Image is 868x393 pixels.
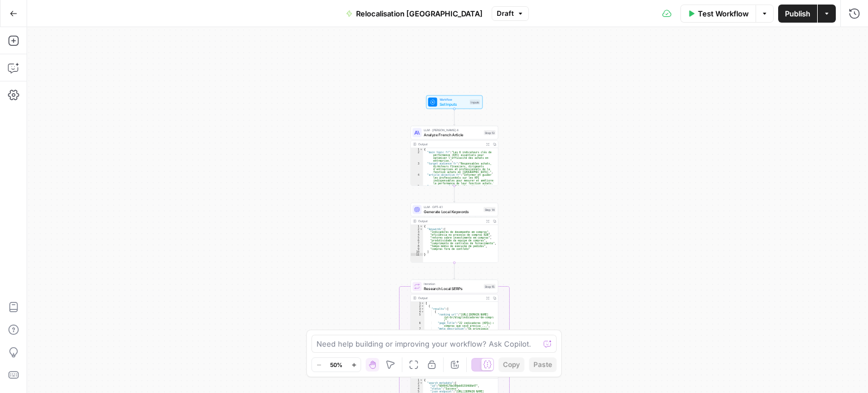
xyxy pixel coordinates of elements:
span: Toggle code folding, rows 4 through 11 [421,310,424,313]
span: Set Inputs [440,101,468,107]
div: IterationResearch Local SERPsStep 15Output[ { "results":[ { "ranking_url":"[URL][DOMAIN_NAME] /pt... [411,280,498,340]
div: WorkflowSet InputsInputs [411,96,498,109]
div: 2 [411,382,423,385]
div: Inputs [470,100,480,105]
button: Relocalisation [GEOGRAPHIC_DATA] [339,5,489,23]
div: 11 [411,253,423,256]
div: 3 [411,162,423,174]
div: 4 [411,310,424,313]
div: Output [418,142,483,146]
div: 7 [411,327,424,344]
div: 3 [411,308,424,310]
span: Paste [533,360,552,370]
span: Toggle code folding, rows 2 through 11 [420,382,423,385]
div: 4 [411,174,423,185]
div: LLM · GPT-4.1Generate Local KeywordsStep 14Output{ "keywords":[ "indicadores de desempenho em com... [411,203,498,263]
span: LLM · [PERSON_NAME] 4 [424,128,481,132]
div: 5 [411,185,423,202]
div: Output [418,219,483,223]
span: Toggle code folding, rows 1 through 653 [421,302,424,305]
span: Toggle code folding, rows 1 through 38 [420,379,423,382]
button: Test Workflow [680,5,756,23]
span: Iteration [424,282,481,286]
div: 6 [411,322,424,327]
div: 7 [411,242,423,245]
span: Toggle code folding, rows 2 through 10 [420,228,423,231]
div: 1 [411,379,423,382]
span: Toggle code folding, rows 3 through 76 [421,308,424,310]
div: Step 14 [484,207,496,212]
div: 4 [411,387,423,390]
div: 5 [411,236,423,239]
span: Relocalisation [GEOGRAPHIC_DATA] [356,8,483,19]
span: Publish [785,8,810,19]
div: 3 [411,231,423,234]
div: Step 15 [484,284,496,289]
div: 9 [411,248,423,251]
div: Output [418,296,483,300]
div: 10 [411,251,423,253]
g: Edge from start to step_13 [454,109,455,125]
div: Step 13 [484,130,496,135]
span: Copy [503,360,520,370]
div: LLM · [PERSON_NAME] 4Analyze French ArticleStep 13Output{ "main_topic_fr":"Les 6 indicateurs clés... [411,126,498,186]
g: Edge from step_13 to step_14 [454,185,455,202]
div: 5 [411,313,424,322]
span: Generate Local Keywords [424,209,481,214]
div: 1 [411,302,424,305]
span: Toggle code folding, rows 1 through 56 [420,148,423,151]
button: Draft [492,6,529,21]
div: 6 [411,239,423,242]
div: 2 [411,151,423,162]
span: Draft [497,8,514,19]
div: 2 [411,305,424,308]
span: Research Local SERPs [424,286,481,291]
span: Toggle code folding, rows 2 through 77 [421,305,424,308]
span: Analyze French Article [424,132,481,137]
div: 2 [411,228,423,231]
button: Publish [778,5,817,23]
span: Toggle code folding, rows 1 through 11 [420,225,423,228]
span: LLM · GPT-4.1 [424,205,481,209]
span: Test Workflow [698,8,749,19]
div: 3 [411,385,423,387]
div: 1 [411,148,423,151]
div: 1 [411,225,423,228]
span: Workflow [440,97,468,102]
g: Edge from step_14 to step_15 [454,262,455,279]
div: 4 [411,234,423,236]
div: 8 [411,245,423,248]
span: 50% [330,360,342,369]
button: Paste [529,357,557,372]
button: Copy [498,357,524,372]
